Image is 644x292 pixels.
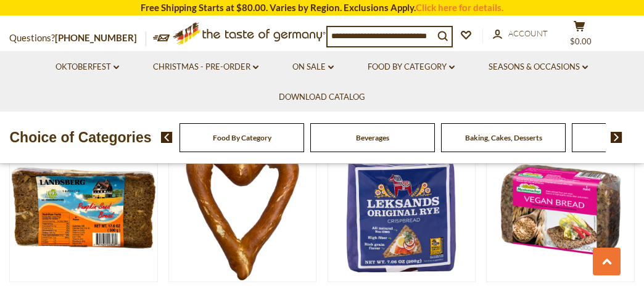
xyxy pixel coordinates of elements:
a: Baking, Cakes, Desserts [465,133,542,142]
button: $0.00 [561,20,598,51]
img: next arrow [611,132,622,143]
a: Seasons & Occasions [489,60,588,74]
span: Account [508,28,548,38]
a: Food By Category [368,60,455,74]
a: Click here for details. [416,2,503,13]
img: Landsberg Natural Pumpkin Seed Whole Grain Bread, 17.6 oz. [10,134,157,282]
a: [PHONE_NUMBER] [55,32,137,43]
a: Download Catalog [279,91,365,104]
p: Questions? [9,30,146,46]
img: The Taste of Germany Pretzel Heart, 10 oz [169,134,316,282]
a: On Sale [292,60,334,74]
img: previous arrow [161,132,173,143]
span: $0.00 [570,36,592,46]
img: Mestemacher Vegan Whole Grain Oat Bread, 10.0 oz [487,134,634,282]
a: Beverages [356,133,389,142]
a: Food By Category [213,133,271,142]
img: Leksands Original Crispbread Triangle, 7.6 oz [328,134,476,282]
a: Christmas - PRE-ORDER [153,60,258,74]
a: Account [493,27,548,41]
a: Oktoberfest [56,60,119,74]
